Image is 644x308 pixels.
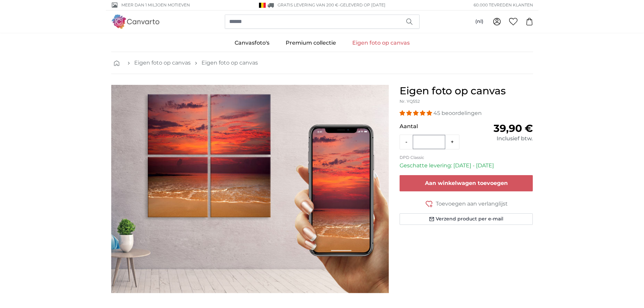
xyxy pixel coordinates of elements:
[226,34,278,52] a: Canvasfoto's
[400,162,533,170] p: Geschatte levering: [DATE] - [DATE]
[400,85,533,97] h1: Eigen foto op canvas
[400,122,466,131] p: Aantal
[466,135,533,143] div: Inclusief btw.
[445,135,459,149] button: +
[400,110,433,116] span: 4.93 stars
[134,59,191,67] a: Eigen foto op canvas
[121,2,190,8] span: Meer dan 1 miljoen motieven
[201,59,258,67] a: Eigen foto op canvas
[400,155,533,160] p: DPD Classic
[400,99,420,104] span: Nr. YQ552
[425,180,508,186] span: Aan winkelwagen toevoegen
[340,2,385,7] span: Geleverd op [DATE]
[111,85,389,293] div: 1 of 1
[400,213,533,225] button: Verzend product per e-mail
[436,200,508,208] span: Toevoegen aan verlanglijst
[111,52,533,74] nav: breadcrumbs
[344,34,418,52] a: Eigen foto op canvas
[111,85,389,293] img: personalised-canvas-print
[400,199,533,208] button: Toevoegen aan verlanglijst
[433,110,482,116] span: 45 beoordelingen
[338,2,385,7] span: -
[111,15,160,28] img: Canvarto
[278,34,344,52] a: Premium collectie
[400,135,413,149] button: -
[494,122,533,135] span: 39,90 €
[278,2,338,7] span: GRATIS levering van 200 €
[259,3,266,8] img: België
[400,175,533,191] button: Aan winkelwagen toevoegen
[470,16,489,28] button: (nl)
[474,2,533,8] span: 60.000 tevreden klanten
